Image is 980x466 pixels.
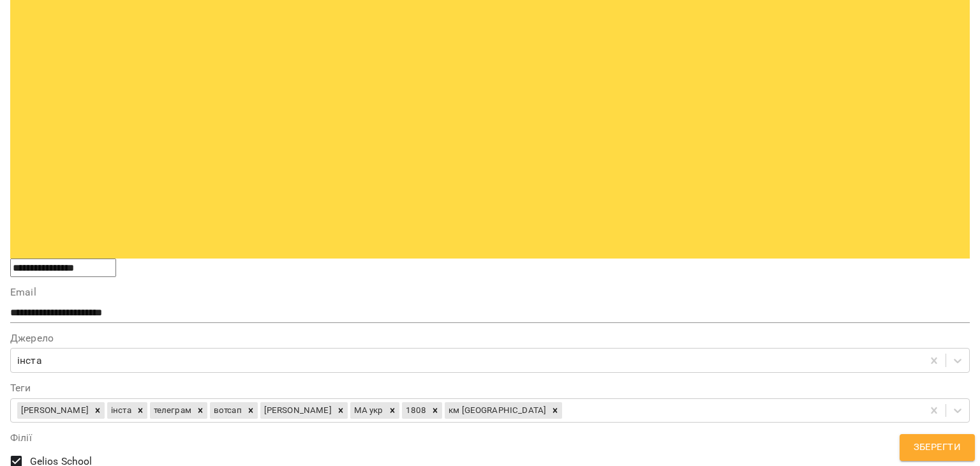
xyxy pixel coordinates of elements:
button: Зберегти [900,434,975,461]
div: км [GEOGRAPHIC_DATA] [445,402,548,419]
div: інста [17,353,42,368]
label: Теги [10,383,970,393]
label: Email [10,287,970,297]
label: Філії [10,433,970,443]
div: інста [107,402,133,419]
div: [PERSON_NAME] [17,402,91,419]
label: Джерело [10,333,970,343]
div: МА укр [350,402,385,419]
div: 1808 [402,402,429,419]
span: Зберегти [914,439,961,456]
div: телеграм [150,402,193,419]
div: [PERSON_NAME] [260,402,334,419]
div: вотсап [210,402,244,419]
